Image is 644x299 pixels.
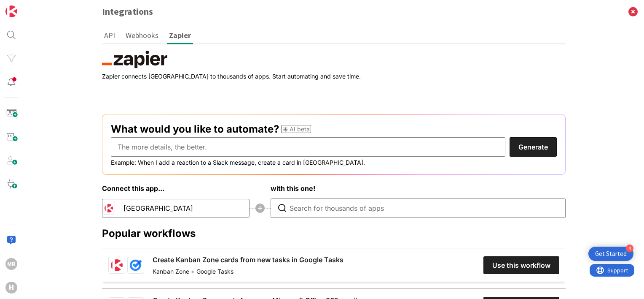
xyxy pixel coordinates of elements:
div: MR [5,258,17,270]
img: Visit kanbanzone.com [5,5,17,17]
div: H [5,282,17,294]
div: 4 [626,245,633,252]
button: API [102,27,117,43]
button: Webhooks [123,27,161,43]
span: Support [18,1,38,11]
button: Zapier [167,27,193,44]
div: Get Started [595,250,627,258]
div: Open Get Started checklist, remaining modules: 4 [588,247,633,261]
